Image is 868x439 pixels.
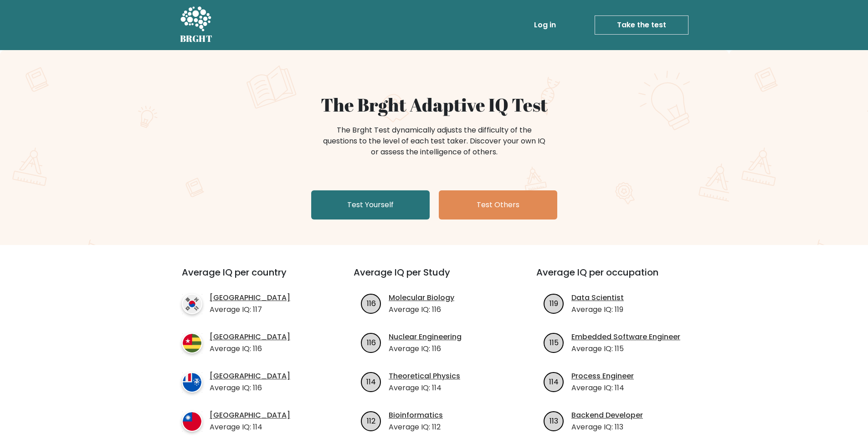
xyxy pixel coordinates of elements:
h1: The Brght Adaptive IQ Test [212,94,657,116]
text: 113 [550,415,558,426]
img: country [182,372,202,393]
a: Bioinformatics [389,410,443,421]
a: Data Scientist [571,292,624,303]
p: Average IQ: 112 [389,422,443,433]
a: Log in [530,16,560,34]
text: 116 [367,298,376,308]
p: Average IQ: 116 [210,383,290,393]
a: [GEOGRAPHIC_DATA] [210,292,290,303]
img: country [182,333,202,353]
h5: BRGHT [180,33,213,44]
text: 115 [550,337,559,347]
p: Average IQ: 114 [571,383,634,393]
a: Backend Developer [571,410,643,421]
p: Average IQ: 116 [389,343,462,354]
a: [GEOGRAPHIC_DATA] [210,410,290,421]
p: Average IQ: 115 [571,343,680,354]
h3: Average IQ per Study [354,267,514,289]
p: Average IQ: 119 [571,304,624,315]
text: 112 [367,415,375,426]
text: 114 [366,376,376,387]
a: Theoretical Physics [389,371,460,382]
a: BRGHT [180,4,213,46]
a: Molecular Biology [389,292,454,303]
a: Embedded Software Engineer [571,332,680,342]
p: Average IQ: 114 [389,383,460,393]
img: country [182,411,202,432]
a: Test Others [439,190,557,219]
p: Average IQ: 113 [571,422,643,433]
p: Average IQ: 114 [210,422,290,433]
text: 119 [550,298,558,308]
p: Average IQ: 116 [389,304,454,315]
text: 114 [549,376,559,387]
a: [GEOGRAPHIC_DATA] [210,332,290,342]
a: Test Yourself [311,190,430,219]
a: Nuclear Engineering [389,332,462,342]
a: [GEOGRAPHIC_DATA] [210,371,290,382]
div: The Brght Test dynamically adjusts the difficulty of the questions to the level of each test take... [320,125,548,158]
h3: Average IQ per occupation [536,267,697,289]
text: 116 [367,337,376,347]
p: Average IQ: 117 [210,304,290,315]
a: Process Engineer [571,371,634,382]
img: country [182,294,202,314]
a: Take the test [595,15,688,35]
h3: Average IQ per country [182,267,321,289]
p: Average IQ: 116 [210,343,290,354]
